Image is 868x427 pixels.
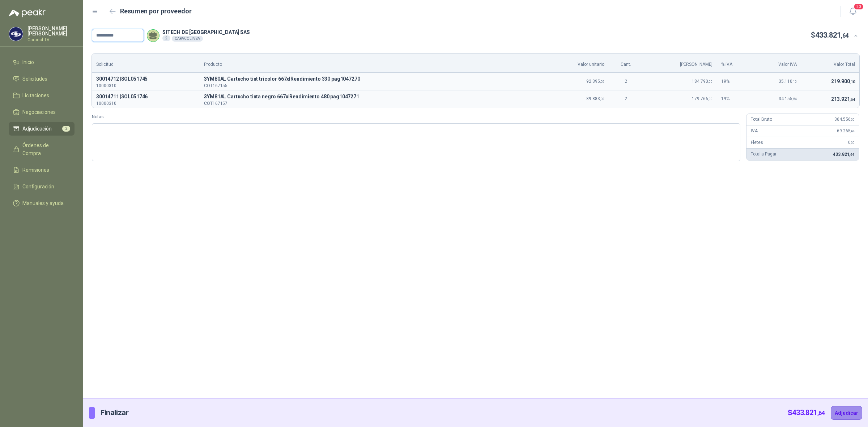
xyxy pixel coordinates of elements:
[717,90,753,107] td: 19 %
[609,54,643,73] th: Cant.
[27,26,75,36] p: [PERSON_NAME] [PERSON_NAME]
[841,32,849,39] span: ,64
[204,75,541,84] span: 3YM80AL Cartucho tint tricolor 667xlRendimiento 330 pag1047270
[850,80,855,84] span: ,10
[846,5,859,18] button: 20
[854,3,864,10] span: 20
[815,31,849,39] span: 433.821
[204,75,541,84] p: 3
[204,93,541,101] span: 3YM81AL Cartucho tinta negro 667xlRendimiento 480 pag1047271
[9,138,75,160] a: Órdenes de Compra
[9,122,75,136] a: Adjudicación2
[22,108,56,116] span: Negociaciones
[692,96,712,101] span: 179.766
[22,166,49,174] span: Remisiones
[9,27,23,41] img: Company Logo
[708,97,712,101] span: ,00
[609,90,643,107] td: 2
[837,128,855,133] span: 69.265
[792,408,825,417] span: 433.821
[850,141,855,145] span: ,00
[850,97,855,102] span: ,54
[9,180,75,193] a: Configuración
[96,75,195,84] p: 30014712 | SOL051745
[545,54,609,73] th: Valor unitario
[162,35,170,41] div: 2
[751,116,772,123] p: Total Bruto
[586,96,604,101] span: 89.883
[779,96,797,101] span: 34.155
[831,406,862,420] button: Adjudicar
[9,9,46,17] img: Logo peakr
[609,73,643,90] td: 2
[586,79,604,84] span: 92.395
[92,54,200,73] th: Solicitud
[600,97,604,101] span: ,00
[792,97,797,101] span: ,54
[788,407,825,418] p: $
[751,139,763,146] p: Fletes
[751,151,776,158] p: Total a Pagar
[162,30,250,35] p: SITECH DE [GEOGRAPHIC_DATA] SAS
[848,140,855,145] span: 0
[779,79,797,84] span: 35.110
[120,6,192,16] h2: Resumen por proveedor
[22,91,49,99] span: Licitaciones
[9,105,75,119] a: Negociaciones
[172,36,203,42] div: CARACOLTV SA
[101,407,128,418] p: Finalizar
[834,117,855,122] span: 364.556
[850,129,855,133] span: ,64
[9,163,75,177] a: Remisiones
[817,410,825,417] span: ,64
[833,152,855,157] span: 433.821
[792,80,797,84] span: ,10
[9,89,75,102] a: Licitaciones
[692,79,712,84] span: 184.790
[204,93,541,101] p: 3
[22,75,47,83] span: Solicitudes
[22,141,68,157] span: Órdenes de Compra
[717,54,753,73] th: % IVA
[96,84,195,88] p: 10000310
[643,54,717,73] th: [PERSON_NAME]
[62,126,70,132] span: 2
[200,54,545,73] th: Producto
[801,54,859,73] th: Valor Total
[753,54,801,73] th: Valor IVA
[811,30,849,41] p: $
[96,93,195,101] p: 30014711 | SOL051746
[9,55,75,69] a: Inicio
[92,114,740,120] label: Notas
[27,38,75,42] p: Caracol TV
[831,78,855,84] span: 219.900
[22,199,64,207] span: Manuales y ayuda
[600,80,604,84] span: ,00
[22,58,34,66] span: Inicio
[708,80,712,84] span: ,00
[849,153,855,157] span: ,64
[850,118,855,121] span: ,00
[22,125,52,133] span: Adjudicación
[751,128,758,134] p: IVA
[96,101,195,106] p: 10000310
[717,73,753,90] td: 19 %
[204,101,541,106] p: COT167157
[831,96,855,102] span: 213.921
[9,72,75,86] a: Solicitudes
[204,84,541,88] p: COT167155
[22,183,54,191] span: Configuración
[9,196,75,210] a: Manuales y ayuda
